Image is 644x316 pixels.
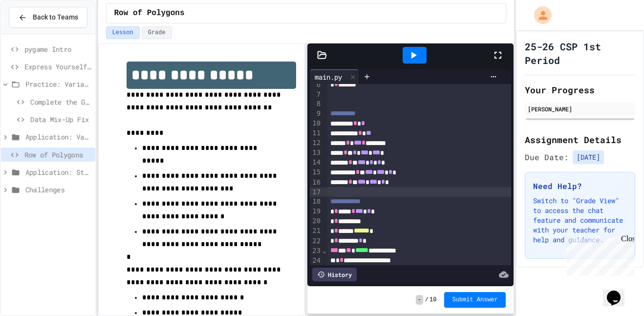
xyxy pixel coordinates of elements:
div: 16 [310,178,322,188]
button: Grade [142,26,172,39]
span: Submit Answer [452,296,498,304]
div: 15 [310,168,322,177]
div: 18 [310,197,322,207]
span: 10 [429,296,436,304]
div: 8 [310,99,322,109]
span: Application: Variables/Print [25,132,91,142]
span: - [416,295,423,305]
div: 19 [310,207,322,216]
h1: 25-26 CSP 1st Period [525,40,635,67]
p: Switch to "Grade View" to access the chat feature and communicate with your teacher for help and ... [533,196,627,245]
div: main.py [310,72,347,82]
button: Submit Answer [444,292,506,308]
div: History [312,268,357,281]
h3: Need Help? [533,180,627,192]
span: Fold line [322,247,327,254]
div: 17 [310,188,322,197]
div: 20 [310,216,322,226]
div: 7 [310,90,322,100]
span: Due Date: [525,151,569,163]
span: Challenges [25,185,91,195]
div: 23 [310,246,322,256]
span: Row of Polygons [24,149,91,160]
span: [DATE] [573,150,604,164]
h2: Assignment Details [525,133,635,147]
div: 21 [310,226,322,236]
button: Lesson [106,26,140,39]
div: Chat with us now!Close [4,4,67,62]
div: 11 [310,128,322,138]
div: My Account [524,4,554,26]
span: Express Yourself in Python! [24,62,91,72]
div: 22 [310,236,322,246]
span: Application: Strings, Inputs, Math [25,167,91,177]
span: Row of Polygons [114,7,185,19]
span: Complete the Greeting [30,97,91,107]
div: 6 [310,80,322,90]
div: main.py [310,69,359,84]
div: [PERSON_NAME] [528,105,632,113]
h2: Your Progress [525,83,635,97]
span: Back to Teams [33,12,78,22]
div: 24 [310,256,322,266]
span: Data Mix-Up Fix [30,114,91,125]
div: 10 [310,119,322,128]
div: 9 [310,109,322,119]
iframe: chat widget [563,234,634,276]
button: Back to Teams [9,7,87,28]
div: 12 [310,138,322,148]
iframe: chat widget [603,277,634,306]
span: / [425,296,429,304]
div: 13 [310,148,322,158]
span: pygame Intro [24,44,91,54]
div: 14 [310,158,322,168]
span: Practice: Variables/Print [25,79,91,89]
